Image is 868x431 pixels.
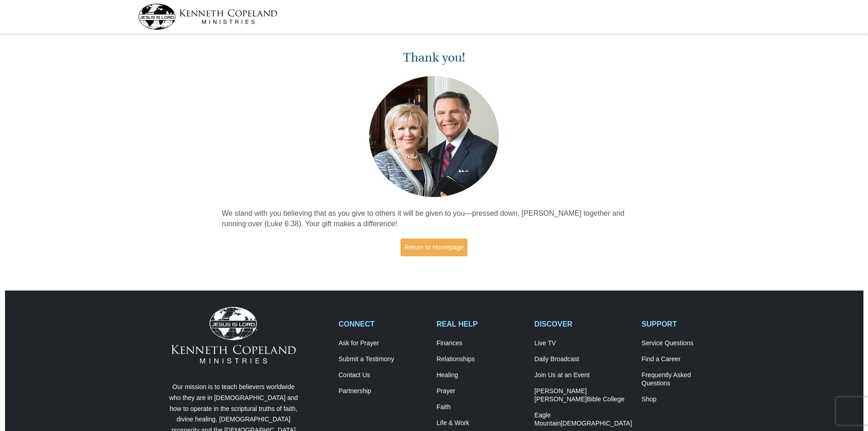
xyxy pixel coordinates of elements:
a: Life & Work [437,419,525,427]
h2: DISCOVER [534,320,632,328]
p: We stand with you believing that as you give to others it will be given to you—pressed down, [PER... [222,208,647,229]
h2: SUPPORT [642,320,730,328]
a: Join Us at an Event [534,371,632,379]
a: Live TV [534,339,632,348]
h1: Thank you! [222,50,647,65]
a: Service Questions [642,339,730,348]
h2: CONNECT [339,320,427,328]
a: Faith [437,403,525,411]
a: Eagle Mountain[DEMOGRAPHIC_DATA] [534,411,632,428]
a: Frequently AskedQuestions [642,371,730,388]
span: [DEMOGRAPHIC_DATA] [560,420,632,427]
a: Contact Us [339,371,427,379]
img: Kenneth and Gloria [367,74,501,199]
a: Healing [437,371,525,379]
img: Kenneth Copeland Ministries [171,307,296,363]
a: Find a Career [642,355,730,363]
h2: REAL HELP [437,320,525,328]
a: Ask for Prayer [339,339,427,348]
span: Bible College [587,395,625,403]
a: Prayer [437,387,525,395]
a: Shop [642,395,730,404]
a: [PERSON_NAME] [PERSON_NAME]Bible College [534,387,632,404]
img: kcm-header-logo.svg [138,4,277,30]
a: Submit a Testimony [339,355,427,363]
a: Finances [437,339,525,348]
a: Daily Broadcast [534,355,632,363]
a: Relationships [437,355,525,363]
a: Return to Homepage [401,239,468,256]
a: Partnership [339,387,427,395]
